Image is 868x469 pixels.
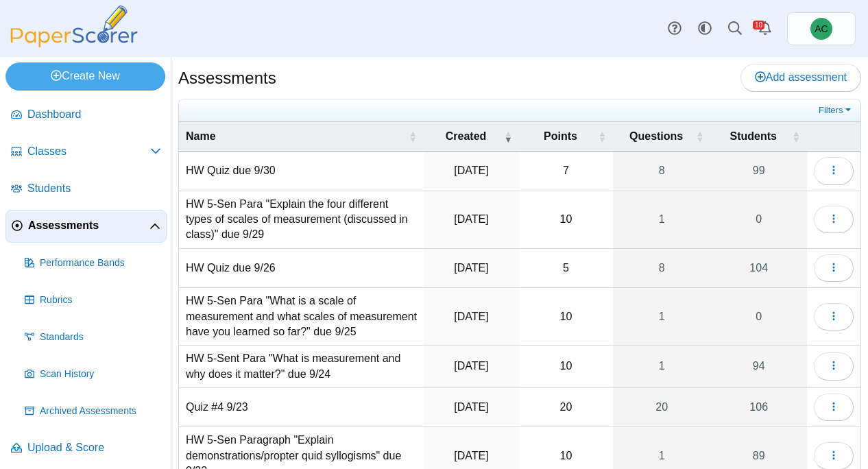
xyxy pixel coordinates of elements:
[519,249,613,288] td: 5
[5,99,167,132] a: Dashboard
[28,218,149,233] span: Assessments
[710,249,807,287] a: 104
[19,358,167,391] a: Scan History
[815,104,857,117] a: Filters
[598,130,606,143] span: Points : Activate to sort
[613,249,710,287] a: 8
[717,129,789,144] span: Students
[179,152,424,191] td: HW Quiz due 9/30
[5,136,167,169] a: Classes
[755,71,847,83] span: Add assessment
[40,293,161,307] span: Rubrics
[179,288,424,346] td: HW 5-Sen Para "What is a scale of measurement and what scales of measurement have you learned so ...
[40,368,161,381] span: Scan History
[526,129,595,144] span: Points
[519,288,613,346] td: 10
[27,144,150,159] span: Classes
[710,388,807,426] a: 106
[178,67,276,90] h1: Assessments
[454,165,488,176] time: Sep 26, 2025 at 4:17 PM
[5,432,167,465] a: Upload & Score
[454,262,488,274] time: Sep 24, 2025 at 7:24 PM
[27,181,161,196] span: Students
[19,247,167,280] a: Performance Bands
[504,130,512,143] span: Created : Activate to remove sorting
[787,12,856,45] a: Andrew Christman
[695,130,703,143] span: Questions : Activate to sort
[5,62,165,90] a: Create New
[613,388,710,426] a: 20
[27,107,161,122] span: Dashboard
[40,256,161,270] span: Performance Bands
[454,360,488,372] time: Sep 22, 2025 at 7:26 PM
[179,346,424,388] td: HW 5-Sent Para "What is measurement and why does it matter?" due 9/24
[792,130,800,143] span: Students : Activate to sort
[409,130,417,143] span: Name : Activate to sort
[613,346,710,387] a: 1
[750,14,780,44] a: Alerts
[519,191,613,249] td: 10
[519,152,613,191] td: 7
[19,395,167,428] a: Archived Assessments
[613,152,710,190] a: 8
[710,288,807,345] a: 0
[5,38,143,49] a: PaperScorer
[186,129,406,144] span: Name
[5,5,143,47] img: PaperScorer
[815,24,828,34] span: Andrew Christman
[613,191,710,248] a: 1
[613,288,710,345] a: 1
[710,191,807,248] a: 0
[5,210,167,243] a: Assessments
[40,405,161,418] span: Archived Assessments
[454,311,488,322] time: Sep 24, 2025 at 7:36 AM
[454,401,488,413] time: Sep 22, 2025 at 6:51 PM
[710,152,807,190] a: 99
[454,213,488,225] time: Sep 26, 2025 at 7:29 AM
[810,18,832,40] span: Andrew Christman
[740,64,861,91] a: Add assessment
[710,346,807,387] a: 94
[620,129,692,144] span: Questions
[179,249,424,288] td: HW Quiz due 9/26
[519,346,613,388] td: 10
[454,450,488,461] time: Sep 18, 2025 at 2:23 PM
[19,284,167,317] a: Rubrics
[431,129,501,144] span: Created
[179,388,424,427] td: Quiz #4 9/23
[19,321,167,354] a: Standards
[40,330,161,344] span: Standards
[519,388,613,427] td: 20
[179,191,424,249] td: HW 5-Sen Para "Explain the four different types of scales of measurement (discussed in class)" du...
[5,173,167,206] a: Students
[27,440,161,455] span: Upload & Score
